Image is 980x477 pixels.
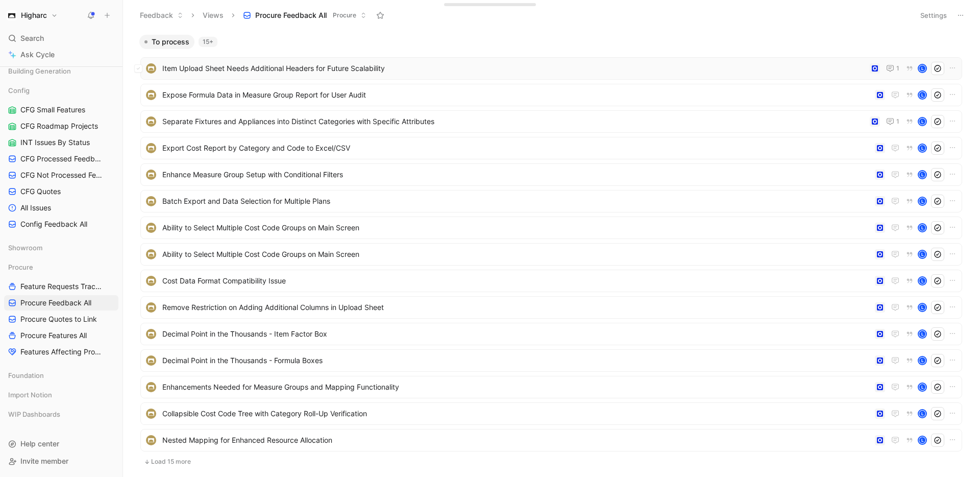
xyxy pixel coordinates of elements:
[146,329,156,339] img: logo
[162,169,871,181] span: Enhance Measure Group Setup with Conditional Filters
[8,262,33,272] span: Procure
[8,409,60,419] span: WIP Dashboards
[140,84,962,106] a: logoExpose Formula Data in Measure Group Report for User AuditL
[20,170,106,180] span: CFG Not Processed Feedback
[4,63,118,82] div: Building Generation
[146,276,156,286] img: logo
[146,302,156,313] img: logo
[4,8,60,22] button: HigharcHigharc
[135,35,967,474] div: To process15+Load 15 more
[20,219,87,229] span: Config Feedback All
[884,62,901,75] button: 1
[146,382,156,392] img: logo
[919,357,926,364] div: L
[896,118,899,125] span: 1
[238,8,371,23] button: Procure Feedback AllProcure
[4,259,118,360] div: ProcureFeature Requests TrackerProcure Feedback AllProcure Quotes to LinkProcure Features AllFeat...
[20,186,61,197] span: CFG Quotes
[4,200,118,216] a: All Issues
[919,277,926,284] div: L
[139,35,194,49] button: To process
[919,198,926,205] div: L
[4,436,118,451] div: Help center
[919,251,926,258] div: L
[20,105,85,115] span: CFG Small Features
[162,301,871,314] span: Remove Restriction on Adding Additional Columns in Upload Sheet
[8,243,42,253] span: Showroom
[20,281,104,292] span: Feature Requests Tracker
[146,196,156,206] img: logo
[884,115,901,128] button: 1
[162,142,871,154] span: Export Cost Report by Category and Code to Excel/CSV
[4,151,118,166] a: CFG Processed Feedback
[20,298,91,308] span: Procure Feedback All
[140,243,962,266] a: logoAbility to Select Multiple Cost Code Groups on Main ScreenL
[21,11,47,20] h1: Higharc
[4,240,118,258] div: Showroom
[140,296,962,319] a: logoRemove Restriction on Adding Additional Columns in Upload SheetL
[4,168,118,183] a: CFG Not Processed Feedback
[140,270,962,292] a: logoCost Data Format Compatibility IssueL
[4,240,118,255] div: Showroom
[135,8,188,23] button: Feedback
[140,57,962,80] a: logoItem Upload Sheet Needs Additional Headers for Future Scalability1L
[4,279,118,294] a: Feature Requests Tracker
[8,85,30,96] span: Config
[4,259,118,275] div: Procure
[4,328,118,343] a: Procure Features All
[140,137,962,159] a: logoExport Cost Report by Category and Code to Excel/CSVL
[146,223,156,233] img: logo
[20,330,87,341] span: Procure Features All
[140,163,962,186] a: logoEnhance Measure Group Setup with Conditional FiltersL
[146,249,156,259] img: logo
[152,37,189,47] span: To process
[20,49,55,61] span: Ask Cycle
[146,435,156,445] img: logo
[162,115,866,128] span: Separate Fixtures and Appliances into Distinct Categories with Specific Attributes
[146,355,156,366] img: logo
[4,368,118,386] div: Foundation
[4,83,118,98] div: Config
[162,434,871,446] span: Nested Mapping for Enhanced Resource Allocation
[4,368,118,383] div: Foundation
[20,154,105,164] span: CFG Processed Feedback
[140,217,962,239] a: logoAbility to Select Multiple Cost Code Groups on Main ScreenL
[916,8,951,22] button: Settings
[146,90,156,100] img: logo
[4,387,118,406] div: Import Notion
[140,376,962,398] a: logoEnhancements Needed for Measure Groups and Mapping FunctionalityL
[4,47,118,62] a: Ask Cycle
[20,32,44,44] span: Search
[4,83,118,232] div: ConfigCFG Small FeaturesCFG Roadmap ProjectsINT Issues By StatusCFG Processed FeedbackCFG Not Pro...
[919,224,926,231] div: L
[199,37,217,47] div: 15+
[919,118,926,125] div: L
[162,381,871,393] span: Enhancements Needed for Measure Groups and Mapping Functionality
[20,203,51,213] span: All Issues
[140,190,962,212] a: logoBatch Export and Data Selection for Multiple PlansL
[4,217,118,232] a: Config Feedback All
[4,31,118,46] div: Search
[162,275,871,287] span: Cost Data Format Compatibility Issue
[919,437,926,444] div: L
[8,370,44,380] span: Foundation
[162,328,871,340] span: Decimal Point in the Thousands - Item Factor Box
[4,407,118,422] div: WIP Dashboards
[4,135,118,150] a: INT Issues By Status
[20,347,105,357] span: Features Affecting Procure
[20,439,59,448] span: Help center
[140,456,962,468] button: Load 15 more
[896,65,899,71] span: 1
[8,390,52,400] span: Import Notion
[140,349,962,372] a: logoDecimal Point in the Thousands - Formula BoxesL
[919,171,926,178] div: L
[255,10,327,20] span: Procure Feedback All
[20,457,68,465] span: Invite member
[333,10,356,20] span: Procure
[140,429,962,451] a: logoNested Mapping for Enhanced Resource AllocationL
[140,323,962,345] a: logoDecimal Point in the Thousands - Item Factor BoxL
[140,402,962,425] a: logoCollapsible Cost Code Tree with Category Roll-Up VerificationL
[162,248,871,260] span: Ability to Select Multiple Cost Code Groups on Main Screen
[198,8,228,23] button: Views
[919,330,926,338] div: L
